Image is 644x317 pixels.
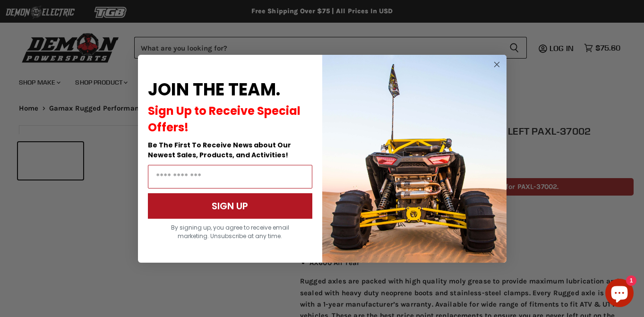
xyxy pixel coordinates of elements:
[171,223,289,240] span: By signing up, you agree to receive email marketing. Unsubscribe at any time.
[148,77,280,102] span: JOIN THE TEAM.
[148,103,301,135] span: Sign Up to Receive Special Offers!
[602,279,636,309] inbox-online-store-chat: Shopify online store chat
[148,165,312,188] input: Email Address
[148,140,291,160] span: Be The First To Receive News about Our Newest Sales, Products, and Activities!
[148,193,312,219] button: SIGN UP
[491,59,503,70] button: Close dialog
[322,55,507,263] img: a9095488-b6e7-41ba-879d-588abfab540b.jpeg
